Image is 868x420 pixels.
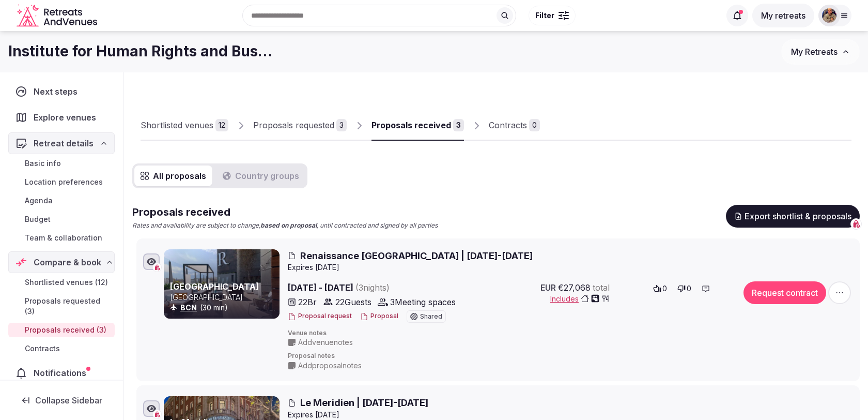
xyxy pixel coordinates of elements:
[215,119,228,131] div: 12
[822,8,836,23] img: julen
[34,85,82,98] span: Next steps
[336,119,347,131] div: 3
[288,352,853,361] span: Proposal notes
[752,10,814,21] a: My retreats
[180,303,197,312] a: BCN
[791,47,838,57] span: My Retreats
[674,281,694,296] button: 0
[34,137,94,149] span: Retreat details
[335,296,371,308] span: 22 Guests
[535,10,554,21] span: Filter
[253,119,334,131] div: Proposals requested
[25,325,106,335] span: Proposals received (3)
[25,177,103,187] span: Location preferences
[253,111,347,141] a: Proposals requested3
[34,256,101,268] span: Compare & book
[17,4,99,27] svg: Retreats and Venues company logo
[8,389,115,412] button: Collapse Sidebar
[687,283,691,294] span: 0
[529,119,540,131] div: 0
[35,395,102,406] span: Collapse Sidebar
[529,6,576,25] button: Filter
[132,221,438,230] p: Rates and availability are subject to change, , until contracted and signed by all parties
[25,296,111,317] span: Proposals requested (3)
[25,277,108,288] span: Shortlisted venues (12)
[288,329,853,338] span: Venue notes
[593,281,610,294] span: total
[17,4,99,27] a: Visit the homepage
[371,111,464,141] a: Proposals received3
[298,361,362,371] span: Add proposal notes
[216,166,305,186] button: Country groups
[25,196,53,206] span: Agenda
[34,111,100,124] span: Explore venues
[8,175,115,189] a: Location preferences
[141,111,228,141] a: Shortlisted venues12
[752,4,814,27] button: My retreats
[650,281,670,296] button: 0
[141,119,213,131] div: Shortlisted venues
[8,294,115,319] a: Proposals requested (3)
[726,205,860,228] button: Export shortlist & proposals
[8,193,115,208] a: Agenda
[170,292,277,303] p: [GEOGRAPHIC_DATA]
[34,367,90,379] span: Notifications
[355,282,390,293] span: ( 3 night s )
[8,156,115,171] a: Basic info
[288,262,853,273] div: Expire s [DATE]
[298,296,317,308] span: 22 Br
[8,107,115,128] a: Explore venues
[489,111,540,141] a: Contracts0
[8,275,115,290] a: Shortlisted venues (12)
[288,410,853,420] div: Expire s [DATE]
[8,362,115,384] a: Notifications
[170,281,259,292] a: [GEOGRAPHIC_DATA]
[781,39,860,65] button: My Retreats
[170,303,277,313] div: (30 min)
[300,249,533,262] span: Renaissance [GEOGRAPHIC_DATA] | [DATE]-[DATE]
[25,158,61,169] span: Basic info
[132,205,438,219] h2: Proposals received
[8,81,115,102] a: Next steps
[25,343,60,354] span: Contracts
[288,281,470,294] span: [DATE] - [DATE]
[420,313,442,320] span: Shared
[558,281,591,294] span: €27,068
[453,119,464,131] div: 3
[550,294,610,304] button: Includes
[300,396,428,409] span: Le Meridien | [DATE]-[DATE]
[298,337,353,348] span: Add venue notes
[8,41,273,62] h1: Institute for Human Rights and Business
[8,341,115,356] a: Contracts
[371,119,451,131] div: Proposals received
[134,166,212,186] button: All proposals
[390,296,456,308] span: 3 Meeting spaces
[25,214,51,224] span: Budget
[662,283,667,294] span: 0
[360,312,398,321] button: Proposal
[489,119,527,131] div: Contracts
[288,312,352,321] button: Proposal request
[743,281,826,304] button: Request contract
[8,212,115,227] a: Budget
[540,281,556,294] span: EUR
[8,231,115,245] a: Team & collaboration
[25,233,102,243] span: Team & collaboration
[260,221,317,229] strong: based on proposal
[8,323,115,337] a: Proposals received (3)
